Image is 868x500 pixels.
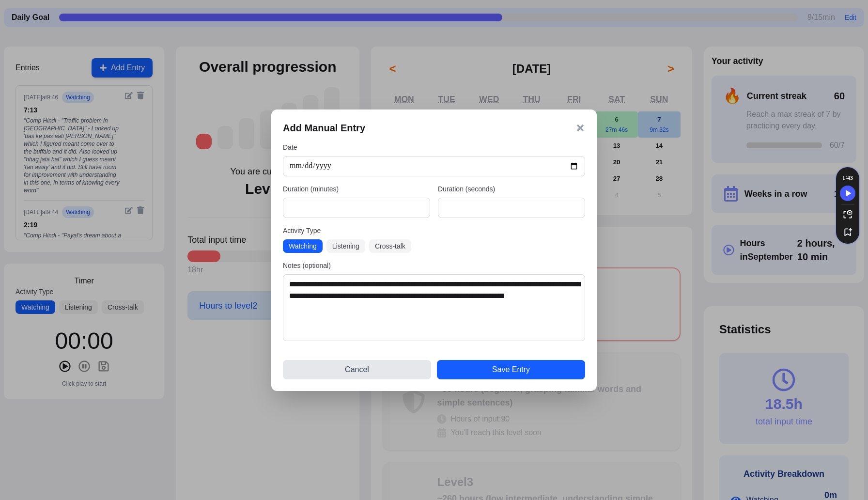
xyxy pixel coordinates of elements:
h3: Add Manual Entry [283,121,365,135]
button: Cancel [283,360,431,379]
label: Activity Type [283,226,585,235]
label: Duration (minutes) [283,184,430,194]
label: Date [283,142,585,152]
label: Duration (seconds) [438,184,585,194]
label: Notes (optional) [283,261,585,270]
button: Listening [326,239,365,253]
button: Watching [283,239,323,253]
button: Save Entry [437,360,585,379]
button: Cross-talk [369,239,411,253]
